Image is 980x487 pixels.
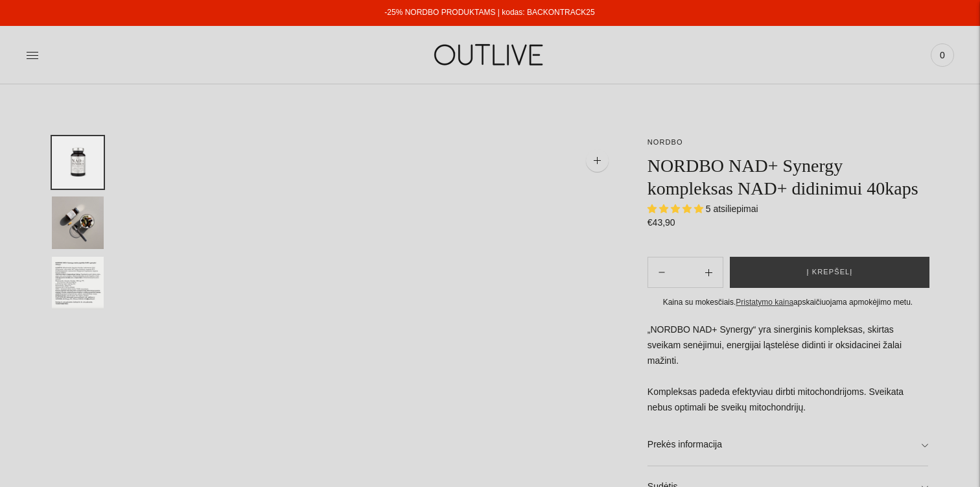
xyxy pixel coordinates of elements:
[648,257,675,288] button: Add product quantity
[647,204,706,214] span: 5.00 stars
[933,46,951,64] span: 0
[647,217,675,228] span: €43,90
[647,296,928,309] div: Kaina su mokesčiais. apskaičiuojama apmokėjimo metu.
[736,298,793,307] a: Pristatymo kaina
[384,8,594,17] a: -25% NORDBO PRODUKTAMS | kodas: BACKONTRACK25
[695,257,723,288] button: Subtract product quantity
[647,138,683,146] a: NORDBO
[409,32,571,77] img: OUTLIVE
[647,424,928,466] a: Prekės informacija
[807,266,853,279] span: Į krepšelį
[730,257,929,288] button: Į krepšelį
[706,204,758,214] span: 5 atsiliepimai
[647,322,928,416] p: „NORDBO NAD+ Synergy“ yra sinerginis kompleksas, skirtas sveikam senėjimui, energijai ląstelėse d...
[52,257,104,309] button: Translation missing: en.general.accessibility.image_thumbail
[52,196,104,249] button: Translation missing: en.general.accessibility.image_thumbail
[931,41,954,69] a: 0
[647,154,928,200] h1: NORDBO NAD+ Synergy kompleksas NAD+ didinimui 40kaps
[675,263,695,282] input: Product quantity
[52,136,104,189] button: Translation missing: en.general.accessibility.image_thumbail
